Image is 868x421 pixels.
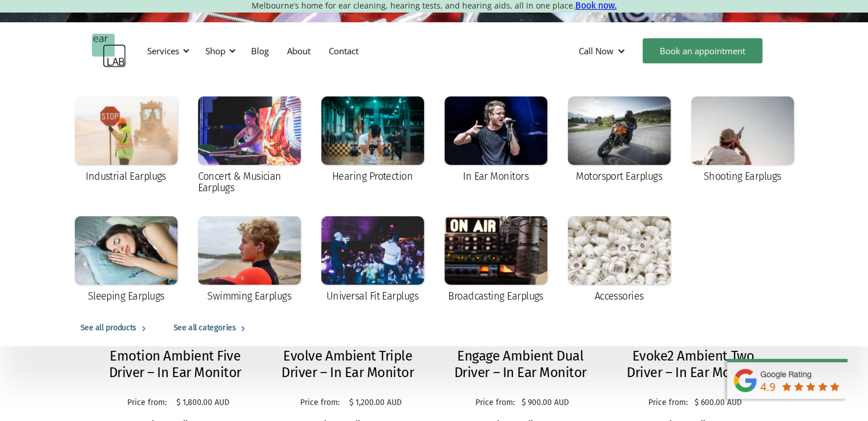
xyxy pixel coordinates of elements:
[276,348,420,381] h2: Evolve Ambient Triple Driver – In Ear Monitor
[207,290,291,302] div: Swimming Earplugs
[198,171,301,193] div: Concert & Musician Earplugs
[69,91,183,190] a: Industrial Earplugs
[579,45,613,56] div: Call Now
[570,34,637,68] div: Call Now
[349,398,402,408] p: $ 1,200.00 AUD
[69,310,162,346] a: See all products
[140,34,193,68] div: Services
[103,348,248,381] h2: Emotion Ambient Five Driver – In Ear Monitor
[86,171,166,182] div: Industrial Earplugs
[448,290,543,302] div: Broadcasting Earplugs
[80,321,136,335] div: See all products
[242,34,278,67] a: Blog
[173,321,236,335] div: See all categories
[644,398,692,408] p: Price from:
[92,34,126,68] a: home
[176,398,229,408] p: $ 1,800.00 AUD
[643,38,762,63] a: Book an appointment
[69,211,183,310] a: Sleeping Earplugs
[522,398,569,408] p: $ 900.00 AUD
[162,310,261,346] a: See all categories
[192,91,306,201] a: Concert & Musician Earplugs
[439,91,553,190] a: In Ear Monitors
[704,171,781,182] div: Shooting Earplugs
[278,34,320,67] a: About
[192,211,306,310] a: Swimming Earplugs
[316,211,430,310] a: Universal Fit Earplugs
[695,398,742,408] p: $ 600.00 AUD
[294,398,346,408] p: Price from:
[471,398,519,408] p: Price from:
[439,211,553,310] a: Broadcasting Earplugs
[88,290,164,302] div: Sleeping Earplugs
[576,171,662,182] div: Motorsport Earplugs
[147,45,179,56] div: Services
[320,34,368,67] a: Contact
[316,91,430,190] a: Hearing Protection
[332,171,413,182] div: Hearing Protection
[463,171,528,182] div: In Ear Monitors
[562,211,676,310] a: Accessories
[562,91,676,190] a: Motorsport Earplugs
[685,91,800,190] a: Shooting Earplugs
[449,348,593,381] h2: Engage Ambient Dual Driver – In Ear Monitor
[594,290,643,302] div: Accessories
[621,348,765,381] h2: Evoke2 Ambient Two Driver – In Ear Monitor
[120,398,173,408] p: Price from:
[326,290,418,302] div: Universal Fit Earplugs
[205,45,225,56] div: Shop
[199,34,239,68] div: Shop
